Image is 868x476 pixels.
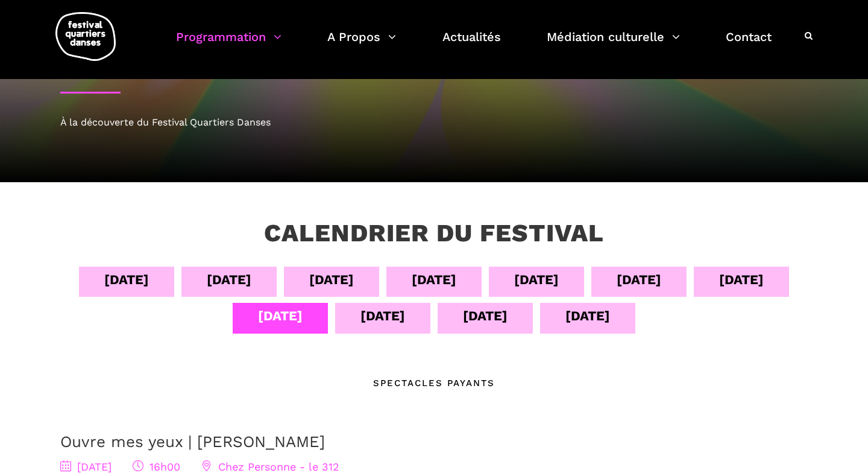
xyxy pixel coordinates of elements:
[327,27,396,62] a: A Propos
[60,433,325,451] a: Ouvre mes yeux | [PERSON_NAME]
[547,27,680,62] a: Médiation culturelle
[617,269,661,290] div: [DATE]
[176,27,281,62] a: Programmation
[726,27,772,62] a: Contact
[514,269,559,290] div: [DATE]
[719,269,764,290] div: [DATE]
[412,269,456,290] div: [DATE]
[133,460,180,473] span: 16h00
[60,115,808,130] div: À la découverte du Festival Quartiers Danses
[442,27,501,62] a: Actualités
[309,269,354,290] div: [DATE]
[565,305,610,326] div: [DATE]
[60,460,112,473] span: [DATE]
[360,305,405,326] div: [DATE]
[55,12,116,61] img: logo-fqd-med
[264,218,604,249] h3: Calendrier du festival
[258,305,303,326] div: [DATE]
[104,269,149,290] div: [DATE]
[463,305,508,326] div: [DATE]
[373,376,495,390] div: Spectacles Payants
[207,269,251,290] div: [DATE]
[201,460,339,473] span: Chez Personne - le 312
